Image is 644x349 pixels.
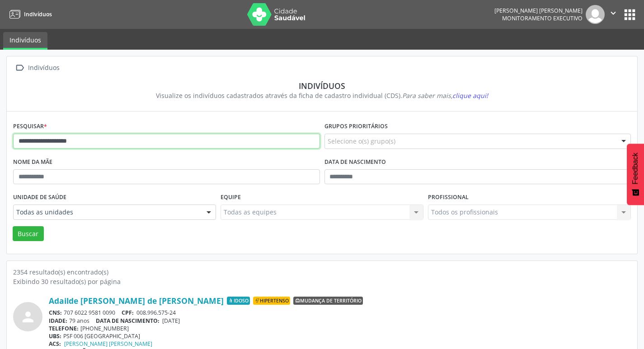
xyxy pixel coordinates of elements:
[502,14,583,22] span: Monitoramento Executivo
[49,309,631,316] div: 707 6022 9581 0090
[13,61,61,74] a:  Indivíduos
[49,317,67,325] span: IDADE:
[586,5,605,24] img: img
[49,317,631,325] div: 79 anos
[13,267,631,277] div: 2354 resultado(s) encontrado(s)
[324,120,388,134] label: Grupos prioritários
[608,8,618,18] i: 
[49,325,631,332] div: [PHONE_NUMBER]
[19,91,625,100] div: Visualize os indivíduos cadastrados através da ficha de cadastro individual (CDS).
[49,296,224,306] a: Adailde [PERSON_NAME] de [PERSON_NAME]
[324,155,386,169] label: Data de nascimento
[13,61,26,74] i: 
[622,7,638,23] button: apps
[49,332,631,340] div: PSF 006 [GEOGRAPHIC_DATA]
[13,277,631,286] div: Exibindo 30 resultado(s) por página
[6,7,52,22] a: Indivíduos
[293,297,363,305] span: Mudança de território
[428,191,469,205] label: Profissional
[3,32,47,50] a: Indivíduos
[122,309,134,316] span: CPF:
[162,317,180,325] span: [DATE]
[13,120,47,134] label: Pesquisar
[136,309,176,316] span: 008.996.575-24
[64,340,152,348] a: [PERSON_NAME] [PERSON_NAME]
[19,81,625,91] div: Indivíduos
[49,332,61,340] span: UBS:
[13,226,44,242] button: Buscar
[221,191,241,205] label: Equipe
[227,297,250,305] span: Idoso
[24,10,52,18] span: Indivíduos
[605,5,622,24] button: 
[13,191,66,205] label: Unidade de saúde
[402,91,488,100] i: Para saber mais,
[16,208,197,217] span: Todas as unidades
[328,136,395,146] span: Selecione o(s) grupo(s)
[96,317,160,325] span: DATA DE NASCIMENTO:
[452,91,488,100] span: clique aqui!
[49,325,79,332] span: TELEFONE:
[49,340,61,348] span: ACS:
[26,61,61,74] div: Indivíduos
[49,309,62,316] span: CNS:
[627,144,644,205] button: Feedback - Mostrar pesquisa
[253,297,290,305] span: Hipertenso
[631,153,639,184] span: Feedback
[13,155,52,169] label: Nome da mãe
[494,7,583,14] div: [PERSON_NAME] [PERSON_NAME]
